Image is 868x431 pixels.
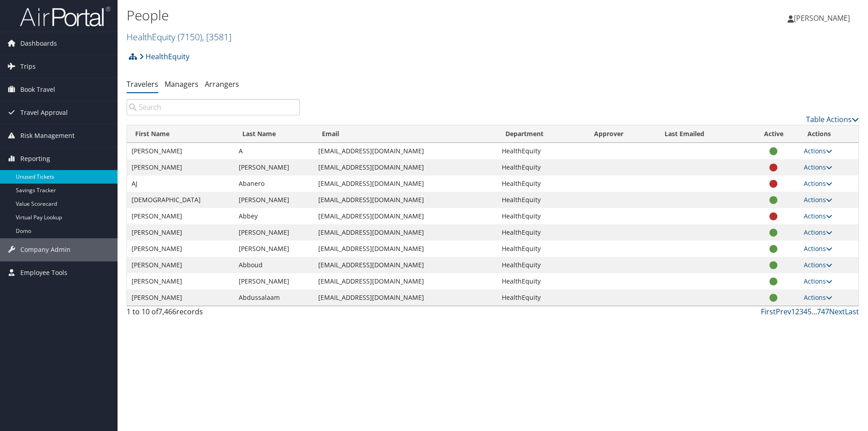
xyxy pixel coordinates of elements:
[314,192,497,208] td: [EMAIL_ADDRESS][DOMAIN_NAME]
[799,125,859,143] th: Actions
[139,47,189,66] a: HealthEquity
[234,143,314,159] td: A
[127,224,234,241] td: [PERSON_NAME]
[314,224,497,241] td: [EMAIL_ADDRESS][DOMAIN_NAME]
[497,241,586,257] td: HealthEquity
[127,79,158,89] a: Travelers
[656,125,748,143] th: Last Emailed: activate to sort column ascending
[234,125,314,143] th: Last Name: activate to sort column descending
[497,273,586,289] td: HealthEquity
[127,159,234,175] td: [PERSON_NAME]
[234,241,314,257] td: [PERSON_NAME]
[127,273,234,289] td: [PERSON_NAME]
[158,307,176,317] span: 7,466
[586,125,656,143] th: Approver
[127,257,234,273] td: [PERSON_NAME]
[127,175,234,192] td: AJ
[234,273,314,289] td: [PERSON_NAME]
[497,175,586,192] td: HealthEquity
[804,260,832,269] a: Actions
[20,261,67,284] span: Employee Tools
[817,307,829,317] a: 747
[314,143,497,159] td: [EMAIL_ADDRESS][DOMAIN_NAME]
[205,79,239,89] a: Arrangers
[804,147,832,155] a: Actions
[497,192,586,208] td: HealthEquity
[234,224,314,241] td: [PERSON_NAME]
[791,307,795,317] a: 1
[776,307,791,317] a: Prev
[234,208,314,224] td: Abbey
[794,13,850,23] span: [PERSON_NAME]
[20,32,57,55] span: Dashboards
[20,78,55,101] span: Book Travel
[20,6,110,27] img: airportal-logo.png
[804,195,832,204] a: Actions
[497,289,586,306] td: HealthEquity
[127,192,234,208] td: [DEMOGRAPHIC_DATA]
[127,289,234,306] td: [PERSON_NAME]
[761,307,776,317] a: First
[314,175,497,192] td: [EMAIL_ADDRESS][DOMAIN_NAME]
[20,147,50,170] span: Reporting
[127,143,234,159] td: [PERSON_NAME]
[497,159,586,175] td: HealthEquity
[314,208,497,224] td: [EMAIL_ADDRESS][DOMAIN_NAME]
[314,125,497,143] th: Email: activate to sort column ascending
[811,307,817,317] span: …
[20,124,75,147] span: Risk Management
[497,257,586,273] td: HealthEquity
[497,143,586,159] td: HealthEquity
[845,307,859,317] a: Last
[178,31,202,43] span: ( 7150 )
[804,212,832,220] a: Actions
[795,307,799,317] a: 2
[314,273,497,289] td: [EMAIL_ADDRESS][DOMAIN_NAME]
[234,175,314,192] td: Abanero
[234,289,314,306] td: Abdussalaam
[804,277,832,285] a: Actions
[127,241,234,257] td: [PERSON_NAME]
[165,79,198,89] a: Managers
[788,5,859,32] a: [PERSON_NAME]
[807,307,811,317] a: 5
[804,293,832,302] a: Actions
[234,159,314,175] td: [PERSON_NAME]
[20,101,68,124] span: Travel Approval
[829,307,845,317] a: Next
[127,306,300,322] div: 1 to 10 of records
[20,238,71,261] span: Company Admin
[314,257,497,273] td: [EMAIL_ADDRESS][DOMAIN_NAME]
[748,125,799,143] th: Active: activate to sort column ascending
[202,31,231,43] span: , [ 3581 ]
[127,125,234,143] th: First Name: activate to sort column ascending
[314,289,497,306] td: [EMAIL_ADDRESS][DOMAIN_NAME]
[806,114,859,124] a: Table Actions
[127,208,234,224] td: [PERSON_NAME]
[804,244,832,253] a: Actions
[497,224,586,241] td: HealthEquity
[799,307,803,317] a: 3
[804,228,832,237] a: Actions
[804,163,832,171] a: Actions
[234,192,314,208] td: [PERSON_NAME]
[804,179,832,188] a: Actions
[314,159,497,175] td: [EMAIL_ADDRESS][DOMAIN_NAME]
[20,55,36,78] span: Trips
[803,307,807,317] a: 4
[127,99,300,115] input: Search
[314,241,497,257] td: [EMAIL_ADDRESS][DOMAIN_NAME]
[127,31,231,43] a: HealthEquity
[127,6,615,25] h1: People
[234,257,314,273] td: Abboud
[497,208,586,224] td: HealthEquity
[497,125,586,143] th: Department: activate to sort column ascending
